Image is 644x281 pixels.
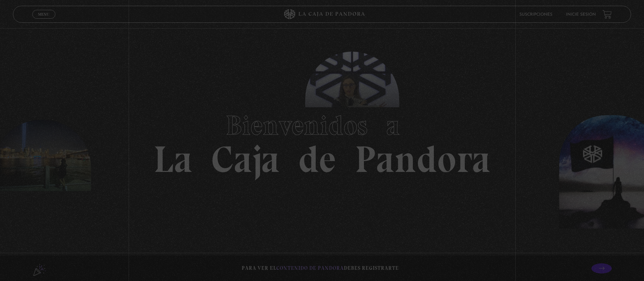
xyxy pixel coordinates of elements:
span: Bienvenidos a [226,109,419,142]
span: Cerrar [36,18,52,22]
p: Para ver el debes registrarte [242,264,399,273]
h1: La Caja de Pandora [153,103,491,178]
a: View your shopping cart [603,10,612,19]
span: Menu [38,12,49,16]
a: Suscripciones [519,12,552,16]
span: contenido de Pandora [276,265,344,271]
a: Inicie sesión [566,12,596,16]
